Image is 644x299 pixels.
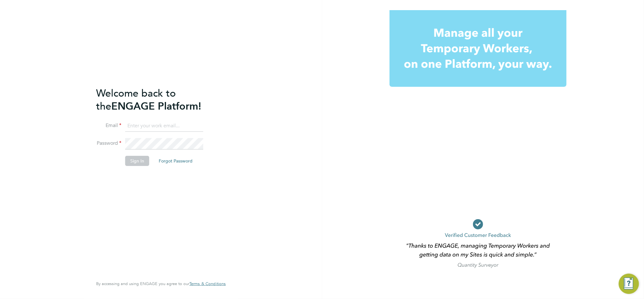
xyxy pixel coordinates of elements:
[154,156,198,166] button: Forgot Password
[96,122,121,129] label: Email
[619,274,639,294] button: Engage Resource Center
[96,87,219,113] h2: ENGAGE Platform!
[96,140,121,147] label: Password
[125,120,203,132] input: Enter your work email...
[96,281,226,286] span: By accessing and using ENGAGE you agree to our
[96,87,176,112] span: Welcome back to the
[125,156,149,166] button: Sign In
[189,281,226,286] a: Terms & Conditions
